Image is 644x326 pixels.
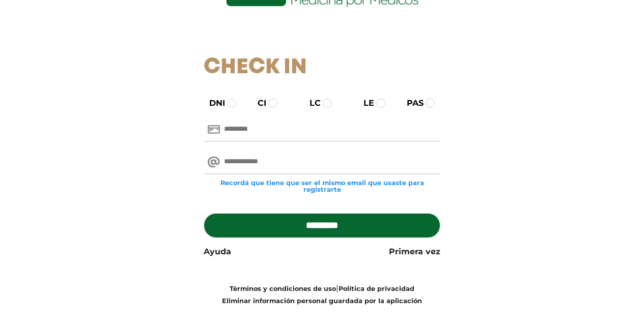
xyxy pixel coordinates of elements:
[339,285,414,292] a: Política de privacidad
[204,55,440,80] h1: Check In
[204,180,440,193] small: Recordá que tiene que ser el mismo email que usaste para registrarte
[222,297,422,305] a: Eliminar información personal guardada por la aplicación
[230,285,336,292] a: Términos y condiciones de uso
[389,246,440,258] a: Primera vez
[200,97,225,109] label: DNI
[398,97,424,109] label: PAS
[248,97,266,109] label: CI
[204,246,231,258] a: Ayuda
[196,282,448,307] div: |
[354,97,374,109] label: LE
[300,97,321,109] label: LC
